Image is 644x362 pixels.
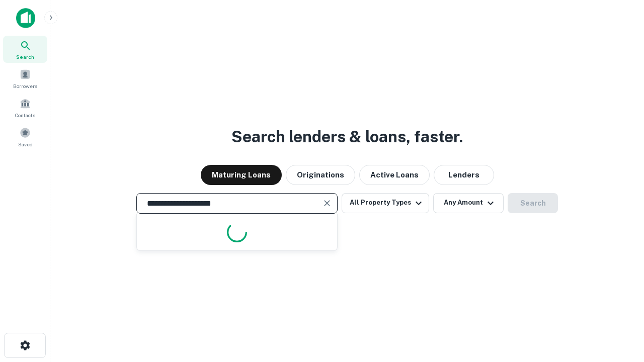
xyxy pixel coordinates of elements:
[18,140,33,148] span: Saved
[3,123,47,150] a: Saved
[594,282,644,330] iframe: Chat Widget
[15,111,35,119] span: Contacts
[3,65,47,92] a: Borrowers
[433,193,504,213] button: Any Amount
[3,36,47,63] a: Search
[16,53,34,61] span: Search
[286,165,355,185] button: Originations
[13,82,37,90] span: Borrowers
[201,165,282,185] button: Maturing Loans
[16,8,35,28] img: capitalize-icon.png
[359,165,430,185] button: Active Loans
[342,193,429,213] button: All Property Types
[320,196,334,210] button: Clear
[3,94,47,121] a: Contacts
[231,125,463,149] h3: Search lenders & loans, faster.
[434,165,494,185] button: Lenders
